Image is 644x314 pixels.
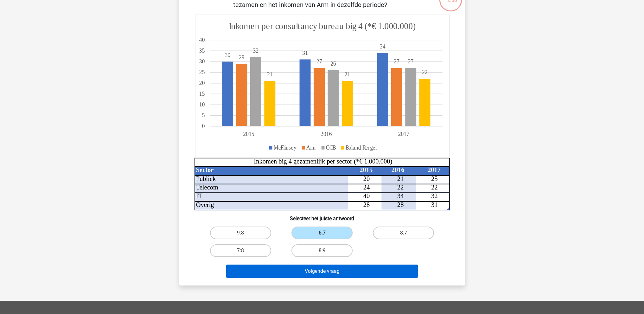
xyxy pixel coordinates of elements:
tspan: 2016 [391,166,404,173]
tspan: 30 [199,58,205,65]
tspan: McFlinsey [273,144,296,151]
tspan: 2121 [267,71,350,78]
tspan: 0 [202,123,205,130]
tspan: 201520162017 [243,131,409,138]
tspan: 15 [199,91,205,97]
tspan: 2727 [316,58,399,65]
tspan: 2015 [360,166,373,173]
label: 8:7 [373,227,434,239]
tspan: Telecom [196,184,218,191]
tspan: 31 [431,201,438,208]
tspan: 29 [239,54,245,61]
tspan: 34 [379,43,385,50]
tspan: 34 [397,193,404,200]
tspan: IT [196,193,202,200]
tspan: Publiek [196,175,216,182]
tspan: Overig [196,201,214,208]
label: 6:7 [291,227,353,239]
tspan: 21 [397,175,404,182]
label: 7:8 [210,244,271,257]
tspan: 32 [431,193,438,200]
tspan: 30 [225,52,230,58]
tspan: 2017 [427,166,440,173]
tspan: 24 [363,184,370,191]
button: Volgende vraag [226,265,418,278]
tspan: Arm [306,144,316,151]
tspan: 22 [431,184,438,191]
tspan: 25 [431,175,438,182]
tspan: 28 [397,201,404,208]
tspan: 40 [363,193,370,200]
tspan: 5 [202,112,205,119]
tspan: 35 [199,48,205,54]
tspan: Sector [196,166,214,173]
tspan: Boland Rerger [345,144,377,151]
tspan: 26 [330,60,336,67]
tspan: 20 [363,175,370,182]
tspan: 20 [199,80,205,87]
label: 8:9 [291,244,353,257]
tspan: 28 [363,201,370,208]
tspan: 40 [199,36,205,43]
h6: Selecteer het juiste antwoord [189,210,455,221]
tspan: 22 [397,184,404,191]
label: 9:8 [210,227,271,239]
tspan: 25 [199,69,205,76]
tspan: 10 [199,101,205,108]
tspan: GCB [326,144,336,151]
tspan: Inkomen big 4 gezamenlijk per sector (*€ 1.000.000) [254,158,392,165]
tspan: 32 [253,48,258,54]
tspan: Inkomen per consultancy bureau big 4 (*€ 1.000.000) [229,21,416,32]
tspan: 31 [302,49,308,56]
tspan: 27 [408,58,413,65]
tspan: 22 [422,69,428,76]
